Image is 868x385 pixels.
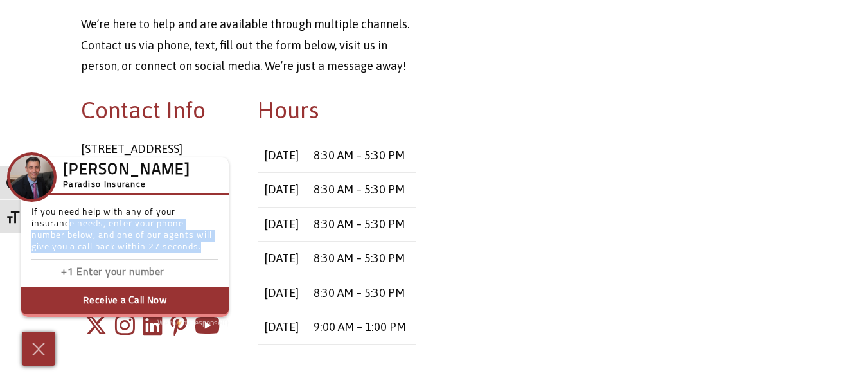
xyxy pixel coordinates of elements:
[258,310,306,344] td: [DATE]
[258,276,306,310] td: [DATE]
[314,183,405,196] time: 8:30 AM – 5:30 PM
[258,94,416,126] h2: Hours
[314,251,405,265] time: 8:30 AM – 5:30 PM
[81,94,239,126] h2: Contact Info
[81,139,239,305] p: [STREET_ADDRESS] [PERSON_NAME][GEOGRAPHIC_DATA] P: F: [PHONE_NUMBER]
[258,173,306,207] td: [DATE]
[258,139,306,173] td: [DATE]
[314,320,406,334] time: 9:00 AM – 1:00 PM
[81,14,416,76] p: We’re here to help and are available through multiple channels. Contact us via phone, text, fill ...
[258,207,306,241] td: [DATE]
[314,286,405,300] time: 8:30 AM – 5:30 PM
[314,217,405,231] time: 8:30 AM – 5:30 PM
[314,148,405,162] time: 8:30 AM – 5:30 PM
[258,242,306,276] td: [DATE]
